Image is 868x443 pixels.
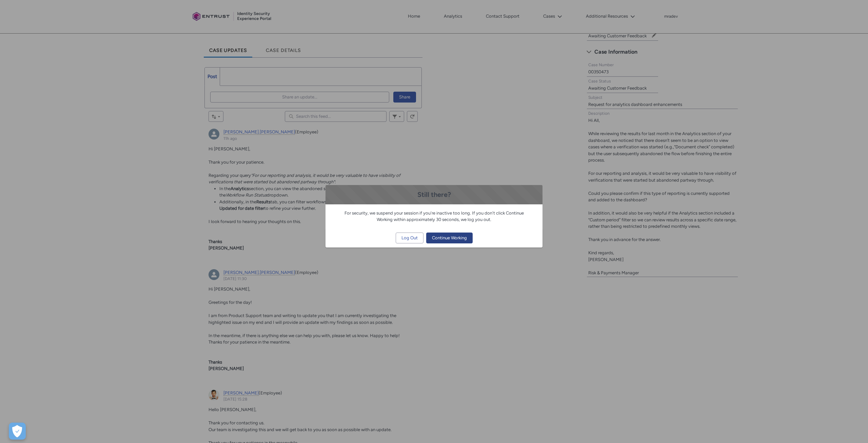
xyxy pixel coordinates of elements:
[396,233,423,243] button: Log Out
[426,233,473,243] button: Continue Working
[432,233,467,243] span: Continue Working
[9,423,26,440] button: Open Preferences
[9,423,26,440] div: Cookie Preferences
[344,210,524,222] span: For security, we suspend your session if you're inactive too long. If you don't click Continue Wo...
[417,190,451,199] span: Still there?
[401,233,418,243] span: Log Out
